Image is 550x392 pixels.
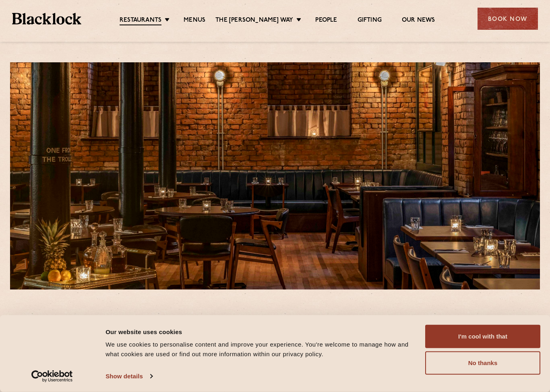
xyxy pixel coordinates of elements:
a: The [PERSON_NAME] Way [215,16,293,25]
a: People [315,16,337,25]
div: Our website uses cookies [105,327,416,337]
a: Show details [105,370,152,382]
img: BL_Textured_Logo-footer-cropped.svg [12,13,81,25]
a: Menus [184,16,205,25]
a: Our News [402,16,435,25]
button: I'm cool with that [425,325,540,348]
div: We use cookies to personalise content and improve your experience. You're welcome to manage how a... [105,340,416,359]
a: Usercentrics Cookiebot - opens in a new window [17,370,87,382]
a: Restaurants [120,16,161,25]
a: Gifting [358,16,382,25]
div: Book Now [478,8,538,30]
button: No thanks [425,351,540,375]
